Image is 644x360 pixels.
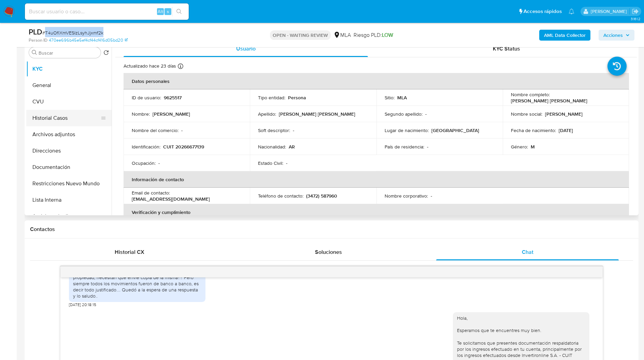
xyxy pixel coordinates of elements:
p: Segundo apellido : [385,111,423,117]
p: Lugar de nacimiento : [385,127,429,133]
p: [EMAIL_ADDRESS][DOMAIN_NAME] [132,196,210,202]
button: Acciones [599,30,634,41]
h1: Contactos [30,226,633,233]
div: MLA [333,31,351,39]
button: Volver al orden por defecto [103,50,109,57]
button: search-icon [172,7,186,16]
p: Nombre completo : [511,91,550,98]
b: AML Data Collector [544,30,586,41]
div: Que me piden?? Esta cuenta es de uso mínimo, últimamente se utilizo por montos más grandes ya que... [73,262,201,299]
span: Riesgo PLD: [354,31,393,39]
p: [PERSON_NAME] [PERSON_NAME] [511,98,587,104]
p: Nacionalidad : [258,144,286,150]
p: Persona [288,95,306,101]
span: LOW [382,31,393,39]
a: 470ee696b45e5ef4cf44cf416d05bd20 [49,37,128,43]
span: [DATE] 20:18:15 [69,302,96,307]
p: Nombre social : [511,111,542,117]
p: - [286,160,287,166]
button: Archivos adjuntos [26,126,112,143]
p: Email de contacto : [132,190,170,196]
button: General [26,77,112,93]
span: # T4uOfiXmVESIzLsyhJjxmf2k [42,29,103,36]
p: Actualizado hace 23 días [124,63,176,69]
p: - [158,160,160,166]
p: Nombre del comercio : [132,127,178,133]
b: PLD [29,26,42,37]
p: Estado Civil : [258,160,283,166]
button: Lista Interna [26,192,112,208]
p: M [531,144,535,150]
button: Direcciones [26,143,112,159]
button: KYC [26,61,112,77]
input: Buscar [39,50,98,56]
span: Alt [158,8,163,15]
span: Chat [522,248,533,256]
b: Person ID [29,37,47,43]
button: Anticipos de dinero [26,208,112,225]
p: AR [289,144,295,150]
span: Soluciones [315,248,342,256]
button: CVU [26,93,112,110]
p: [PERSON_NAME] [545,111,583,117]
button: Restricciones Nuevo Mundo [26,175,112,192]
p: [PERSON_NAME] [PERSON_NAME] [279,111,355,117]
span: s [167,8,169,15]
p: matiasagustin.white@mercadolibre.com [591,8,629,15]
span: Historial CX [115,248,144,256]
p: - [425,111,427,117]
p: - [427,144,428,150]
button: Documentación [26,159,112,175]
input: Buscar usuario o caso... [25,7,189,16]
p: Fecha de nacimiento : [511,127,556,133]
p: Soft descriptor : [258,127,290,133]
p: - [431,193,432,199]
th: Datos personales [124,73,629,89]
p: Tipo entidad : [258,95,285,101]
p: CUIT 20266677139 [163,144,204,150]
p: Identificación : [132,144,160,150]
span: Acciones [603,30,623,41]
span: Accesos rápidos [524,8,562,15]
button: Buscar [32,50,37,55]
p: Nombre corporativo : [385,193,428,199]
p: Sitio : [385,95,395,101]
p: MLA [397,95,407,101]
p: Apellido : [258,111,276,117]
p: País de residencia : [385,144,424,150]
p: [DATE] [559,127,573,133]
p: ID de usuario : [132,95,161,101]
p: OPEN - WAITING REVIEW [270,30,331,40]
p: 9625517 [164,95,182,101]
a: Notificaciones [569,9,574,14]
span: 3.161.2 [631,16,641,21]
p: - [293,127,294,133]
p: [PERSON_NAME] [153,111,190,117]
p: - [181,127,183,133]
p: Ocupación : [132,160,156,166]
th: Información de contacto [124,171,629,188]
span: KYC Status [493,45,520,53]
th: Verificación y cumplimiento [124,204,629,220]
button: AML Data Collector [539,30,590,41]
p: Teléfono de contacto : [258,193,303,199]
button: Historial Casos [26,110,106,126]
p: [GEOGRAPHIC_DATA] [431,127,479,133]
span: Usuario [236,45,256,53]
p: Género : [511,144,528,150]
p: (3472) 587960 [306,193,337,199]
a: Salir [632,8,639,15]
p: Nombre : [132,111,150,117]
